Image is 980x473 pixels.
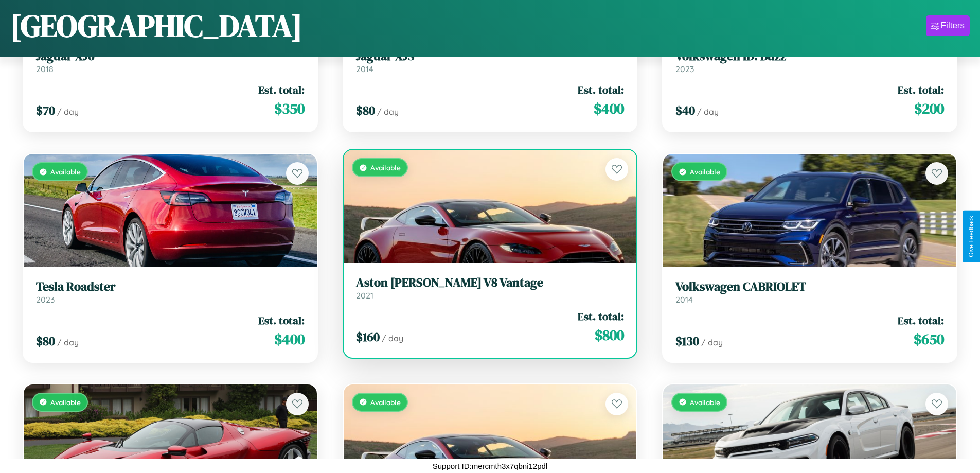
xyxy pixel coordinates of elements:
h1: [GEOGRAPHIC_DATA] [10,5,302,47]
a: Volkswagen CABRIOLET2014 [675,279,944,305]
h3: Aston [PERSON_NAME] V8 Vantage [356,275,625,290]
span: Available [690,167,720,176]
h3: Tesla Roadster [36,279,305,294]
span: 2014 [675,294,693,305]
p: Support ID: mercmth3x7qbni12pdl [433,459,547,473]
div: Give Feedback [968,216,975,257]
span: Available [50,167,81,176]
button: Filters [926,15,970,36]
span: Available [370,398,401,407]
a: Jaguar XJS2014 [356,49,625,74]
span: $ 200 [914,98,944,119]
span: / day [382,333,403,343]
span: / day [701,337,723,347]
span: / day [377,107,399,117]
span: $ 350 [274,98,305,119]
span: $ 70 [36,102,55,119]
span: $ 160 [356,328,380,345]
a: Tesla Roadster2023 [36,279,305,305]
div: Filters [941,21,965,31]
span: Est. total: [898,313,944,328]
h3: Volkswagen CABRIOLET [675,279,944,294]
span: 2023 [36,294,55,305]
span: Est. total: [258,82,305,97]
span: $ 80 [356,102,375,119]
span: Est. total: [258,313,305,328]
span: 2023 [675,64,694,74]
span: $ 400 [594,98,624,119]
span: 2018 [36,64,54,74]
span: $ 130 [675,332,699,349]
span: $ 80 [36,332,55,349]
a: Volkswagen ID. Buzz2023 [675,49,944,74]
a: Jaguar XJ62018 [36,49,305,74]
span: Est. total: [898,82,944,97]
span: Available [370,163,401,172]
span: $ 650 [914,329,944,349]
span: Available [690,398,720,407]
span: / day [57,337,79,347]
span: $ 400 [274,329,305,349]
span: Est. total: [578,82,624,97]
span: $ 40 [675,102,695,119]
span: 2014 [356,64,373,74]
span: $ 800 [595,325,624,345]
span: / day [697,107,719,117]
span: Available [50,398,81,407]
span: / day [57,107,79,117]
span: 2021 [356,290,373,301]
a: Aston [PERSON_NAME] V8 Vantage2021 [356,275,625,301]
span: Est. total: [578,309,624,324]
